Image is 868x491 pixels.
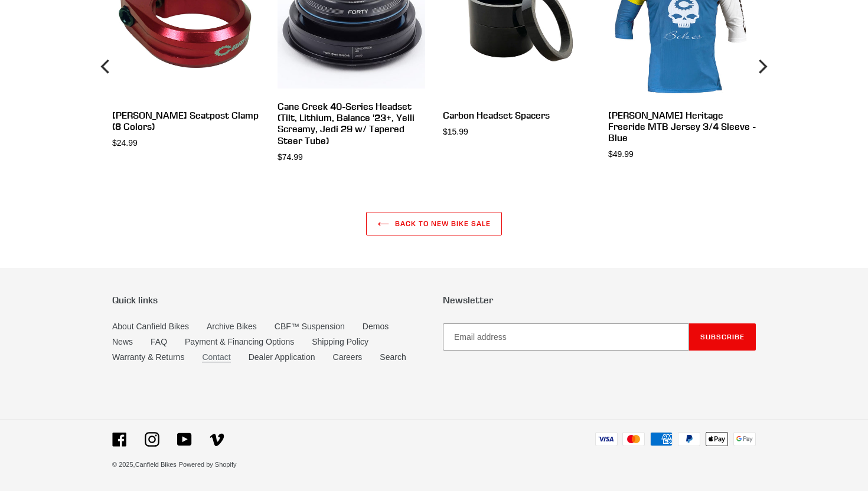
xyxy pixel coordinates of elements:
a: Careers [333,352,363,362]
a: FAQ [151,337,167,346]
button: Subscribe [689,323,756,351]
small: © 2025, [112,461,177,468]
a: Powered by Shopify [179,461,237,468]
a: News [112,337,133,346]
a: Canfield Bikes [135,461,177,468]
p: Newsletter [443,294,756,306]
a: Back to NEW BIKE SALE [366,212,501,235]
a: Payment & Financing Options [185,337,294,346]
a: About Canfield Bikes [112,322,189,331]
input: Email address [443,323,689,351]
a: CBF™ Suspension [275,322,345,331]
a: Warranty & Returns [112,352,184,362]
span: Subscribe [700,332,745,341]
a: Contact [202,352,230,362]
a: Shipping Policy [312,337,368,346]
p: Quick links [112,294,425,306]
a: Dealer Application [249,352,315,362]
a: Demos [363,322,389,331]
a: Search [380,352,406,362]
a: Archive Bikes [207,322,257,331]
